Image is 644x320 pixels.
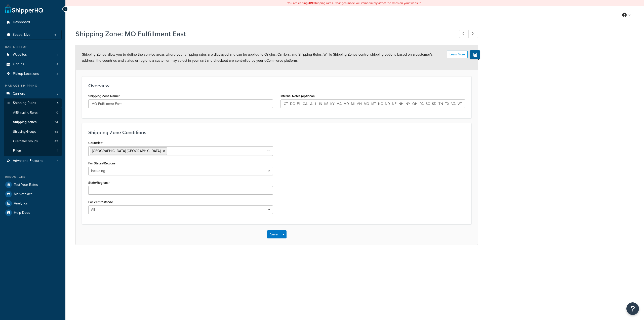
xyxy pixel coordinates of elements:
a: Shipping Groups68 [4,127,62,136]
span: Test Your Rates [14,183,38,187]
button: Save [267,230,281,238]
span: 7 [57,92,58,96]
a: Shipping Rules [4,98,62,108]
li: Advanced Features [4,156,62,166]
div: Resources [4,175,62,179]
a: Marketplace [4,190,62,199]
li: Filters [4,146,62,155]
span: Dashboard [13,20,30,24]
span: 4 [57,62,58,66]
li: Shipping Rules [4,98,62,156]
span: Help Docs [14,211,30,215]
a: Help Docs [4,208,62,217]
a: Analytics [4,199,62,208]
span: 49 [55,139,58,144]
span: Shipping Zones [13,120,36,124]
li: Websites [4,50,62,59]
label: For States/Regions [88,161,115,165]
a: Customer Groups49 [4,137,62,146]
span: 68 [55,130,58,134]
span: 1 [57,159,58,163]
li: Origins [4,60,62,69]
a: Test Your Rates [4,180,62,189]
a: Filters1 [4,146,62,155]
b: LIVE [308,1,314,5]
h3: Overview [88,83,465,88]
span: Customer Groups [13,139,38,144]
span: Pickup Locations [13,72,39,76]
li: Pickup Locations [4,69,62,79]
span: Shipping Zones allow you to define the service areas where your shipping rates are displayed and ... [82,52,433,63]
a: Pickup Locations3 [4,69,62,79]
span: All Shipping Rules [13,111,38,115]
button: Open Resource Center [626,302,639,315]
span: 4 [57,53,58,57]
span: 1 [57,149,58,153]
span: [GEOGRAPHIC_DATA] [GEOGRAPHIC_DATA] [92,148,160,154]
label: Countries [88,141,103,145]
label: Shipping Zone Name [88,94,120,98]
span: Marketplace [14,192,33,196]
label: State/Regions [88,181,110,185]
li: Shipping Groups [4,127,62,136]
div: Manage Shipping [4,84,62,88]
a: Websites4 [4,50,62,59]
span: Carriers [13,92,25,96]
li: Shipping Zones [4,118,62,127]
span: Filters [13,149,22,153]
span: Scope: Live [13,33,30,37]
li: Customer Groups [4,137,62,146]
a: Origins4 [4,60,62,69]
a: Next Record [468,30,478,38]
h1: Shipping Zone: MO Fulfillment East [75,29,450,39]
a: Previous Record [459,30,469,38]
span: 3 [57,72,58,76]
button: Learn More [447,51,468,58]
span: Shipping Rules [13,101,36,105]
button: Show Help Docs [470,50,480,59]
a: Carriers7 [4,89,62,98]
span: 54 [55,120,58,124]
a: Advanced Features1 [4,156,62,166]
h3: Shipping Zone Conditions [88,130,465,135]
span: Websites [13,53,27,57]
span: Advanced Features [13,159,43,163]
label: Internal Notes (optional) [280,94,315,98]
span: Shipping Groups [13,130,36,134]
li: Carriers [4,89,62,98]
label: For ZIP/Postcode [88,200,113,204]
div: Basic Setup [4,45,62,49]
a: Shipping Zones54 [4,118,62,127]
span: 10 [55,111,58,115]
span: Origins [13,62,24,66]
a: Dashboard [4,18,62,27]
a: AllShipping Rules10 [4,108,62,117]
span: Analytics [14,201,28,206]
